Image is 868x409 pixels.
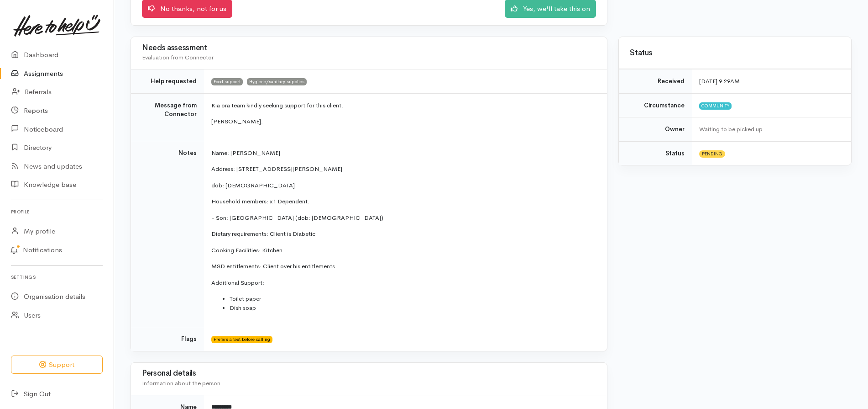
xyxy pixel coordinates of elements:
p: dob: [DEMOGRAPHIC_DATA] [211,181,596,190]
td: Circumstance [619,93,692,117]
p: Name: [PERSON_NAME] [211,149,596,158]
div: Waiting to be picked up [699,125,840,134]
p: Household members: x1 Dependent. [211,197,596,206]
td: Received [619,69,692,94]
h3: Status [630,49,840,58]
h6: Profile [11,206,103,218]
span: Prefers a text before calling [211,336,272,343]
p: - Son: [GEOGRAPHIC_DATA] (dob: [DEMOGRAPHIC_DATA]) [211,213,596,223]
p: MSD entitlements: Client over his entitlements [211,262,596,271]
h3: Needs assessment [142,44,596,53]
span: Hygiene/sanitary supplies [247,78,307,85]
p: Kia ora team kindly seeking support for this client. [211,101,596,110]
span: Pending [699,150,725,158]
td: Help requested [131,69,204,94]
span: Food support [211,78,243,85]
td: Flags [131,327,204,351]
span: Information about the person [142,379,220,387]
h6: Settings [11,271,103,283]
li: Toilet paper [230,294,596,303]
p: Additional Support: [211,278,596,287]
p: Dietary requirements: Client is Diabetic [211,229,596,239]
span: Evaluation from Connector [142,53,214,61]
span: Community [699,102,732,110]
time: [DATE] 9:29AM [699,77,740,85]
td: Message from Connector [131,93,204,141]
li: Dish soap [230,303,596,313]
p: Cooking Facilities: Kitchen [211,246,596,255]
td: Notes [131,141,204,327]
td: Owner [619,117,692,142]
button: Support [11,356,103,374]
td: Status [619,141,692,165]
p: Address: [STREET_ADDRESS][PERSON_NAME] [211,165,596,174]
p: [PERSON_NAME]. [211,117,596,126]
h3: Personal details [142,369,596,378]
